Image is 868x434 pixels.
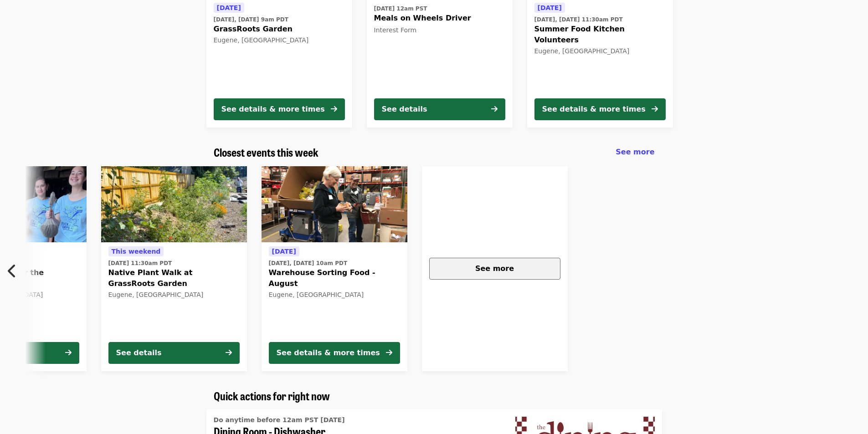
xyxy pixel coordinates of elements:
i: arrow-right icon [491,105,498,113]
span: GrassRoots Garden [214,24,345,35]
span: Interest Form [374,26,417,34]
span: Quick actions for right now [214,388,330,403]
div: Closest events this week [206,146,662,159]
span: See more [475,264,514,273]
i: arrow-right icon [226,348,232,357]
span: Do anytime before 12am PST [DATE] [214,416,345,424]
i: arrow-right icon [331,105,337,113]
time: [DATE] 11:30am PDT [108,259,172,267]
i: arrow-right icon [652,105,658,113]
time: [DATE], [DATE] 9am PDT [214,15,288,24]
span: See more [616,148,654,156]
time: [DATE], [DATE] 11:30am PDT [534,15,623,24]
div: See details [382,104,427,115]
span: Native Plant Walk at GrassRoots Garden [108,267,240,289]
span: Summer Food Kitchen Volunteers [534,24,666,46]
div: See details & more times [221,104,325,115]
button: See details [108,342,240,364]
span: This weekend [112,248,161,255]
div: See details & more times [277,347,380,358]
span: Warehouse Sorting Food - August [269,267,400,289]
span: Meals on Wheels Driver [374,13,505,24]
a: See more [616,147,654,158]
i: chevron-left icon [8,262,17,280]
div: Eugene, [GEOGRAPHIC_DATA] [214,36,345,44]
button: See details & more times [214,98,345,120]
i: arrow-right icon [386,348,392,357]
time: [DATE] 12am PST [374,5,427,13]
button: See more [429,258,560,280]
a: Closest events this week [214,146,318,159]
span: Closest events this week [214,144,318,160]
time: [DATE], [DATE] 10am PDT [269,259,348,267]
img: Warehouse Sorting Food - August organized by FOOD For Lane County [262,166,407,243]
button: See details & more times [269,342,400,364]
a: See details for "Native Plant Walk at GrassRoots Garden" [101,166,247,371]
span: [DATE] [538,4,562,11]
button: See details & more times [534,98,666,120]
i: arrow-right icon [65,348,72,357]
div: See details [116,347,162,358]
a: See details for "Warehouse Sorting Food - August" [262,166,407,371]
div: Eugene, [GEOGRAPHIC_DATA] [269,291,400,299]
div: See details & more times [542,104,646,115]
span: [DATE] [272,248,296,255]
div: Eugene, [GEOGRAPHIC_DATA] [108,291,240,299]
button: See details [374,98,505,120]
a: See more [422,166,568,371]
span: [DATE] [217,4,241,11]
img: Native Plant Walk at GrassRoots Garden organized by FOOD For Lane County [101,166,247,243]
div: Eugene, [GEOGRAPHIC_DATA] [534,47,666,55]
